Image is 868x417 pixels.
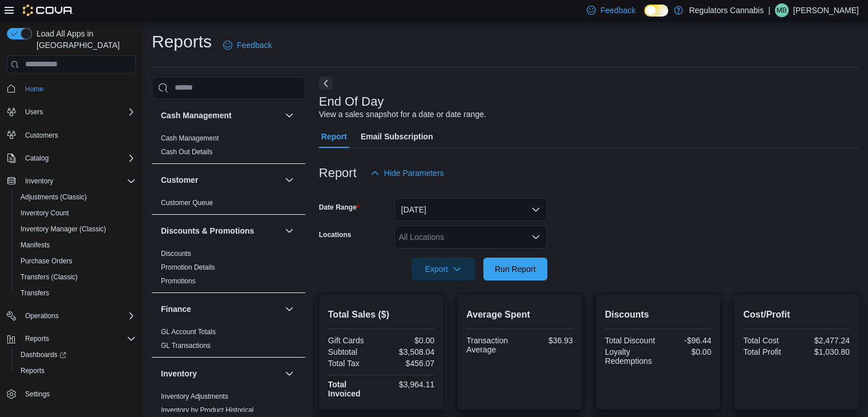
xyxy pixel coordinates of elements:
[600,5,635,16] span: Feedback
[16,254,77,268] a: Purchase Orders
[23,5,74,16] img: Cova
[21,387,54,401] a: Settings
[21,209,69,218] span: Inventory Count
[319,109,486,121] div: View a sales snapshot for a date or date range.
[161,263,215,271] a: Promotion Details
[21,193,87,202] span: Adjustments (Classic)
[161,110,280,121] button: Cash Management
[16,348,71,362] a: Dashboards
[161,328,216,336] a: GL Account Totals
[16,286,136,300] span: Transfers
[21,366,45,375] span: Reports
[319,77,333,90] button: Next
[11,189,140,205] button: Adjustments (Classic)
[11,237,140,253] button: Manifests
[11,363,140,379] button: Reports
[21,82,48,96] a: Home
[16,222,111,236] a: Inventory Manager (Classic)
[161,134,219,143] span: Cash Management
[466,336,517,354] div: Transaction Average
[16,270,82,284] a: Transfers (Classic)
[660,336,711,345] div: -$96.44
[660,347,711,356] div: $0.00
[161,174,280,186] button: Customer
[25,131,58,140] span: Customers
[743,336,794,345] div: Total Cost
[161,276,196,286] span: Promotions
[21,288,49,298] span: Transfers
[319,203,360,212] label: Date Range
[689,3,764,17] p: Regulators Cannabis
[219,34,276,57] a: Feedback
[522,336,573,345] div: $36.93
[25,334,49,343] span: Reports
[16,254,136,268] span: Purchase Orders
[16,238,54,252] a: Manifests
[21,105,136,119] span: Users
[383,380,434,389] div: $3,964.11
[161,342,211,350] a: GL Transactions
[2,104,140,120] button: Users
[793,3,859,17] p: [PERSON_NAME]
[21,129,63,142] a: Customers
[282,173,296,187] button: Customer
[21,387,136,401] span: Settings
[328,347,379,356] div: Subtotal
[161,225,254,236] h3: Discounts & Promotions
[799,347,850,356] div: $1,030.80
[21,224,106,234] span: Inventory Manager (Classic)
[25,390,50,399] span: Settings
[799,336,850,345] div: $2,477.24
[152,325,305,357] div: Finance
[11,269,140,285] button: Transfers (Classic)
[21,332,136,346] span: Reports
[161,225,280,236] button: Discounts & Promotions
[16,190,91,204] a: Adjustments (Classic)
[161,368,280,379] button: Inventory
[11,253,140,269] button: Purchase Orders
[21,272,78,282] span: Transfers (Classic)
[319,95,384,109] h3: End Of Day
[161,277,196,285] a: Promotions
[361,125,433,148] span: Email Subscription
[16,364,136,378] span: Reports
[25,154,49,163] span: Catalog
[2,150,140,166] button: Catalog
[466,308,573,322] h2: Average Spent
[161,263,215,272] span: Promotion Details
[161,392,228,401] span: Inventory Adjustments
[282,109,296,122] button: Cash Management
[328,308,435,322] h2: Total Sales ($)
[161,198,213,207] span: Customer Queue
[605,347,656,366] div: Loyalty Redemptions
[321,125,347,148] span: Report
[161,148,213,156] a: Cash Out Details
[161,110,232,121] h3: Cash Management
[531,232,540,242] button: Open list of options
[11,205,140,221] button: Inventory Count
[366,162,449,185] button: Hide Parameters
[25,107,43,117] span: Users
[282,302,296,316] button: Finance
[152,247,305,292] div: Discounts & Promotions
[282,367,296,380] button: Inventory
[21,350,66,359] span: Dashboards
[161,250,191,258] a: Discounts
[152,196,305,214] div: Customer
[25,311,59,320] span: Operations
[16,206,74,220] a: Inventory Count
[21,240,50,250] span: Manifests
[25,85,43,94] span: Home
[605,336,656,345] div: Total Discount
[161,406,254,414] a: Inventory by Product Historical
[483,258,547,280] button: Run Report
[161,406,254,415] span: Inventory by Product Historical
[161,392,228,400] a: Inventory Adjustments
[768,3,770,17] p: |
[2,127,140,143] button: Customers
[21,82,136,96] span: Home
[418,258,469,280] span: Export
[383,336,434,345] div: $0.00
[644,5,668,17] input: Dark Mode
[21,332,54,346] button: Reports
